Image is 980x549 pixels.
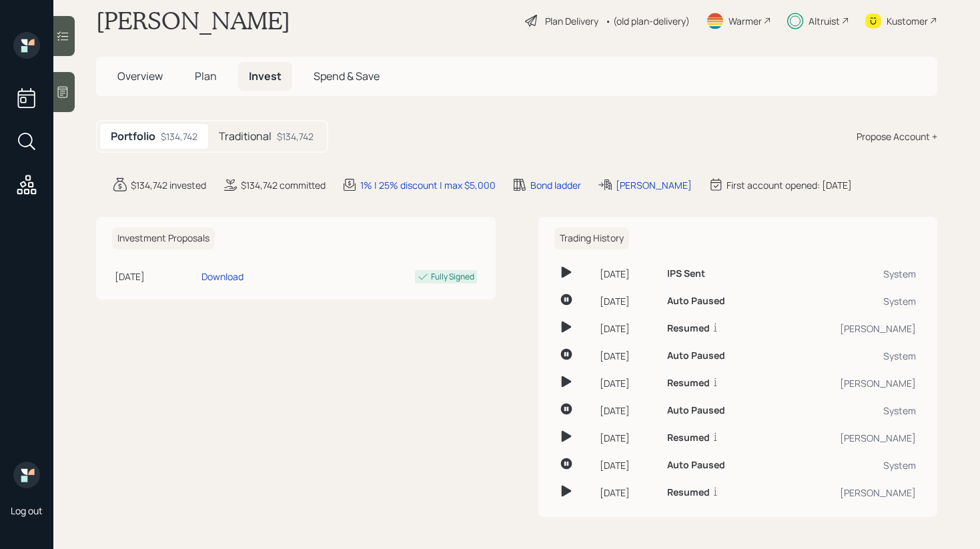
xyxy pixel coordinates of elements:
div: $134,742 committed [241,178,326,192]
h6: Auto Paused [667,350,725,362]
div: $134,742 invested [131,178,206,192]
div: System [782,294,916,308]
div: [PERSON_NAME] [782,431,916,445]
h6: Trading History [554,227,629,249]
span: Plan [195,69,217,83]
div: System [782,349,916,363]
span: Overview [117,69,163,83]
div: [DATE] [115,269,196,284]
div: Propose Account + [857,129,937,143]
div: [DATE] [600,486,657,500]
h5: Portfolio [111,130,155,143]
h6: Resumed [667,323,710,334]
div: $134,742 [277,129,314,143]
h6: Auto Paused [667,296,725,307]
h6: IPS Sent [667,268,705,280]
div: • (old plan-delivery) [605,14,690,28]
div: Kustomer [887,14,928,28]
div: First account opened: [DATE] [726,178,852,192]
div: Bond ladder [530,178,581,192]
div: [DATE] [600,322,657,336]
div: [DATE] [600,458,657,472]
div: Warmer [728,14,762,28]
div: $134,742 [161,129,197,143]
div: 1% | 25% discount | max $5,000 [360,178,496,192]
div: System [782,267,916,281]
h6: Resumed [667,378,710,389]
span: Invest [249,69,282,83]
h6: Auto Paused [667,460,725,471]
div: [PERSON_NAME] [616,178,692,192]
div: [DATE] [600,376,657,390]
div: System [782,404,916,418]
h6: Resumed [667,432,710,444]
div: [DATE] [600,349,657,363]
div: System [782,458,916,472]
div: [PERSON_NAME] [782,322,916,336]
div: Fully Signed [431,271,474,283]
h5: Traditional [219,130,272,143]
div: [PERSON_NAME] [782,486,916,500]
div: [DATE] [600,431,657,445]
div: Log out [11,504,43,517]
h6: Auto Paused [667,405,725,416]
div: [PERSON_NAME] [782,376,916,390]
img: retirable_logo.png [13,462,40,488]
div: Plan Delivery [545,14,598,28]
h6: Resumed [667,487,710,498]
div: [DATE] [600,294,657,308]
div: [DATE] [600,404,657,418]
div: Download [201,269,243,284]
div: [DATE] [600,267,657,281]
h6: Investment Proposals [112,227,215,249]
div: Altruist [809,14,840,28]
span: Spend & Save [314,69,380,83]
h1: [PERSON_NAME] [96,6,290,35]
